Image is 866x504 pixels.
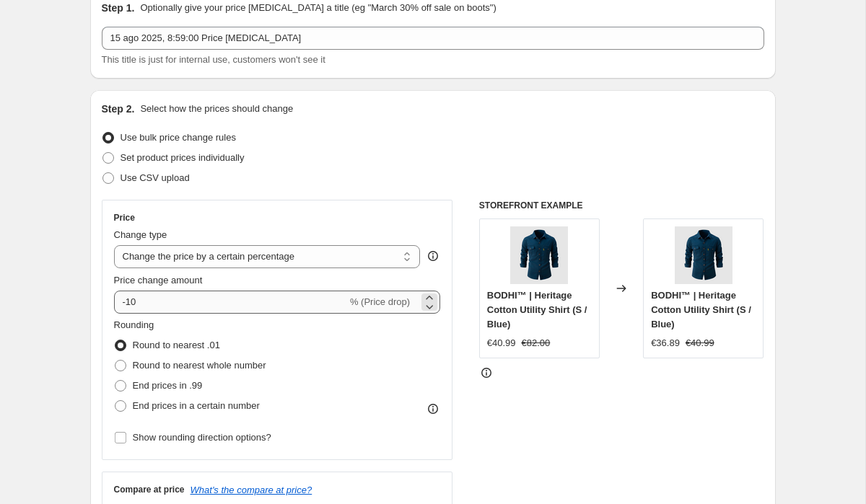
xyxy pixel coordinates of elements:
[651,290,751,330] span: BODHI™ | Heritage Cotton Utility Shirt (S / Blue)
[102,54,325,65] span: This title is just for internal use, customers won't see it
[487,336,516,350] div: €40.99
[102,1,135,15] h2: Step 1.
[121,152,245,163] span: Set product prices individually
[510,226,568,284] img: 1_8c2169f6-de88-4e93-99de-c589929f3c56_80x.png
[140,1,496,15] p: Optionally give your price [MEDICAL_DATA] a title (eg "March 30% off sale on boots")
[102,102,135,116] h2: Step 2.
[426,249,440,263] div: help
[140,102,293,116] p: Select how the prices should change
[191,485,312,495] button: What's the compare at price?
[102,27,764,50] input: 30% off holiday sale
[675,226,732,284] img: 1_8c2169f6-de88-4e93-99de-c589929f3c56_80x.png
[487,290,587,330] span: BODHI™ | Heritage Cotton Utility Shirt (S / Blue)
[350,296,410,307] span: % (Price drop)
[121,172,190,183] span: Use CSV upload
[133,360,266,371] span: Round to nearest whole number
[133,380,203,391] span: End prices in .99
[114,291,347,314] input: -15
[522,336,551,350] strike: €82.00
[651,336,680,350] div: €36.89
[133,432,271,443] span: Show rounding direction options?
[114,319,154,330] span: Rounding
[114,229,167,240] span: Change type
[133,340,220,350] span: Round to nearest .01
[114,212,135,224] h3: Price
[114,484,185,495] h3: Compare at price
[479,200,764,211] h6: STOREFRONT EXAMPLE
[114,275,203,286] span: Price change amount
[121,132,236,143] span: Use bulk price change rules
[686,336,714,350] strike: €40.99
[133,400,260,411] span: End prices in a certain number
